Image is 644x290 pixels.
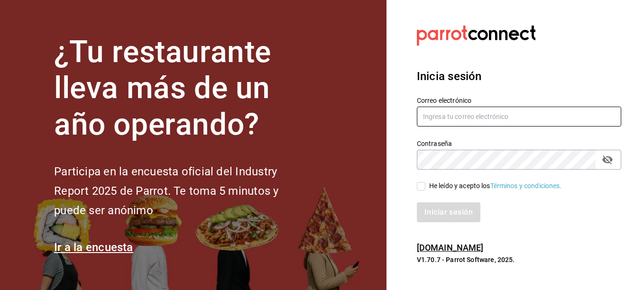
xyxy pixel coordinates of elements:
p: V1.70.7 - Parrot Software, 2025. [417,255,621,264]
label: Contraseña [417,140,621,146]
a: [DOMAIN_NAME] [417,243,484,253]
input: Ingresa tu correo electrónico [417,107,621,127]
h1: ¿Tu restaurante lleva más de un año operando? [54,34,310,143]
a: Términos y condiciones. [490,182,562,190]
h2: Participa en la encuesta oficial del Industry Report 2025 de Parrot. Te toma 5 minutos y puede se... [54,162,310,220]
label: Correo electrónico [417,97,621,103]
div: He leído y acepto los [429,181,562,191]
button: passwordField [599,152,616,168]
h3: Inicia sesión [417,68,621,85]
a: Ir a la encuesta [54,241,133,254]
